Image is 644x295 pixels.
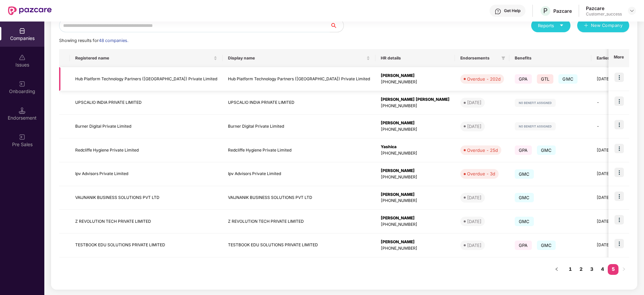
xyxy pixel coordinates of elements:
[381,103,450,109] div: [PHONE_NUMBER]
[591,91,635,115] td: -
[70,49,223,67] th: Registered name
[591,162,635,186] td: [DATE]
[330,23,343,28] span: search
[565,264,576,274] a: 1
[223,234,375,257] td: TESTBOOK EDU SOLUTIONS PRIVATE LIMITED
[515,193,534,202] span: GMC
[591,186,635,210] td: [DATE]
[614,144,624,153] img: icon
[597,264,608,274] a: 4
[586,264,597,275] li: 3
[99,38,128,43] span: 48 companies.
[381,198,450,204] div: [PHONE_NUMBER]
[614,192,624,201] img: icon
[614,73,624,82] img: icon
[576,264,586,274] a: 2
[515,122,556,130] img: svg+xml;base64,PHN2ZyB4bWxucz0iaHR0cDovL3d3dy53My5vcmcvMjAwMC9zdmciIHdpZHRoPSIxMjIiIGhlaWdodD0iMj...
[381,150,450,157] div: [PHONE_NUMBER]
[223,49,375,67] th: Display name
[597,264,608,275] li: 4
[381,245,450,252] div: [PHONE_NUMBER]
[59,38,128,43] span: Showing results for
[381,168,450,174] div: [PERSON_NAME]
[223,186,375,210] td: VAIJNANIK BUSINESS SOLUTIONS PVT LTD
[618,264,629,275] li: Next Page
[381,73,450,79] div: [PERSON_NAME]
[381,192,450,198] div: [PERSON_NAME]
[614,239,624,248] img: icon
[500,54,507,62] span: filter
[467,170,495,177] div: Overdue - 3d
[591,115,635,138] td: -
[70,210,223,234] td: Z REVOLUTION TECH PRIVATE LIMITED
[460,55,499,61] span: Endorsements
[381,215,450,221] div: [PERSON_NAME]
[515,217,534,226] span: GMC
[509,49,591,67] th: Benefits
[608,264,618,274] a: 5
[381,120,450,126] div: [PERSON_NAME]
[614,96,624,106] img: icon
[381,174,450,180] div: [PHONE_NUMBER]
[19,107,26,114] img: svg+xml;base64,PHN2ZyB3aWR0aD0iMTQuNSIgaGVpZ2h0PSIxNC41IiB2aWV3Qm94PSIwIDAgMTYgMTYiIGZpbGw9Im5vbm...
[381,221,450,228] div: [PHONE_NUMBER]
[381,239,450,245] div: [PERSON_NAME]
[70,186,223,210] td: VAIJNANIK BUSINESS SOLUTIONS PVT LTD
[551,264,562,275] li: Previous Page
[576,264,586,275] li: 2
[551,264,562,275] button: left
[467,218,481,225] div: [DATE]
[591,234,635,257] td: [DATE]
[467,123,481,130] div: [DATE]
[618,264,629,275] button: right
[591,210,635,234] td: [DATE]
[504,8,520,13] div: Get Help
[495,8,501,15] img: svg+xml;base64,PHN2ZyBpZD0iSGVscC0zMngzMiIgeG1sbnM9Imh0dHA6Ly93d3cudzMub3JnLzIwMDAvc3ZnIiB3aWR0aD...
[515,241,532,250] span: GPA
[558,74,578,84] span: GMC
[591,138,635,162] td: [DATE]
[537,241,556,250] span: GMC
[501,56,505,60] span: filter
[537,145,556,155] span: GMC
[586,264,597,274] a: 3
[515,169,534,179] span: GMC
[586,5,622,11] div: Pazcare
[614,120,624,129] img: icon
[608,49,629,67] th: More
[381,144,450,150] div: Yashica
[19,81,26,87] img: svg+xml;base64,PHN2ZyB3aWR0aD0iMjAiIGhlaWdodD0iMjAiIHZpZXdCb3g9IjAgMCAyMCAyMCIgZmlsbD0ibm9uZSIgeG...
[19,28,26,34] img: svg+xml;base64,PHN2ZyBpZD0iQ29tcGFuaWVzIiB4bWxucz0iaHR0cDovL3d3dy53My5vcmcvMjAwMC9zdmciIHdpZHRoPS...
[584,23,588,29] span: plus
[591,22,623,29] span: New Company
[543,7,548,15] span: P
[375,49,455,67] th: HR details
[622,267,626,271] span: right
[553,8,572,14] div: Pazcare
[515,99,556,107] img: svg+xml;base64,PHN2ZyB4bWxucz0iaHR0cDovL3d3dy53My5vcmcvMjAwMC9zdmciIHdpZHRoPSIxMjIiIGhlaWdodD0iMj...
[223,138,375,162] td: Redcliffe Hygiene Private Limited
[381,96,450,103] div: [PERSON_NAME] [PERSON_NAME]
[577,19,629,32] button: plusNew Company
[75,55,212,61] span: Registered name
[223,115,375,138] td: Burner Digital Private Limited
[223,67,375,91] td: Hub Platform Technology Partners ([GEOGRAPHIC_DATA]) Private Limited
[515,74,532,84] span: GPA
[223,91,375,115] td: UPSCALIO INDIA PRIVATE LIMITED
[614,168,624,177] img: icon
[467,242,481,249] div: [DATE]
[8,6,52,15] img: New Pazcare Logo
[555,267,559,271] span: left
[70,91,223,115] td: UPSCALIO INDIA PRIVATE LIMITED
[19,54,26,61] img: svg+xml;base64,PHN2ZyBpZD0iSXNzdWVzX2Rpc2FibGVkIiB4bWxucz0iaHR0cDovL3d3dy53My5vcmcvMjAwMC9zdmciIH...
[70,138,223,162] td: Redcliffe Hygiene Private Limited
[381,79,450,85] div: [PHONE_NUMBER]
[19,134,26,140] img: svg+xml;base64,PHN2ZyB3aWR0aD0iMjAiIGhlaWdodD0iMjAiIHZpZXdCb3g9IjAgMCAyMCAyMCIgZmlsbD0ibm9uZSIgeG...
[70,67,223,91] td: Hub Platform Technology Partners ([GEOGRAPHIC_DATA]) Private Limited
[565,264,576,275] li: 1
[467,99,481,106] div: [DATE]
[70,162,223,186] td: Ipv Advisors Private Limited
[586,11,622,17] div: Customer_success
[467,147,498,154] div: Overdue - 25d
[467,76,501,82] div: Overdue - 202d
